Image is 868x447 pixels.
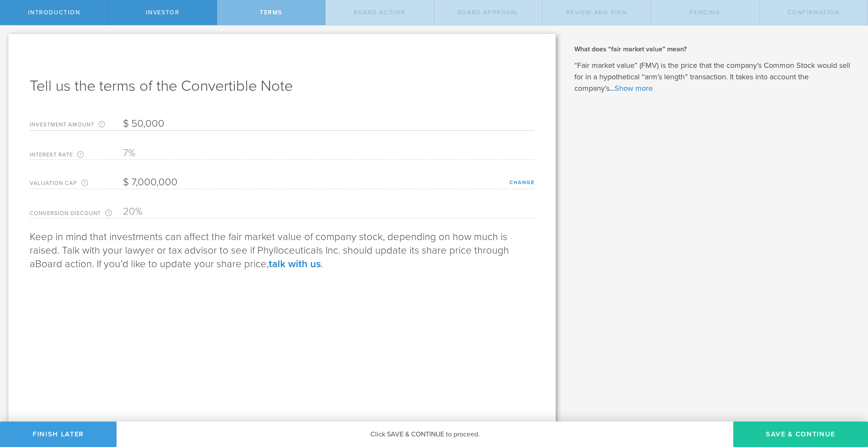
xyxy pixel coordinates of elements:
span: Pending [690,9,720,16]
a: talk with us [269,258,321,270]
span: Introduction [28,9,81,16]
p: Keep in mind that investments can affect the fair market value of company stock, depending on how... [30,230,534,271]
a: Show more [615,84,653,93]
span: Board Action [353,9,406,16]
a: change [509,179,534,185]
span: Review and Sign [566,9,627,16]
div: Click SAVE & CONTINUE to proceed. [117,422,733,447]
button: Save & Continue [733,422,868,447]
span: Board Approval [457,9,519,16]
h1: Tell us the terms of the Convertible Note [30,76,534,96]
label: Interest Rate [30,151,123,159]
span: Board action [35,258,92,270]
p: “Fair market value” (FMV) is the price that the company’s Common Stock would sell for in a hypoth... [574,60,855,94]
h2: What does “fair market value” mean? [574,45,855,54]
span: Terms [260,9,282,16]
span: Investor [146,9,180,16]
label: Investment Amount [30,121,123,130]
label: Conversion Discount [30,210,123,218]
span: Confirmation [787,9,840,16]
label: Valuation Cap [30,179,123,189]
